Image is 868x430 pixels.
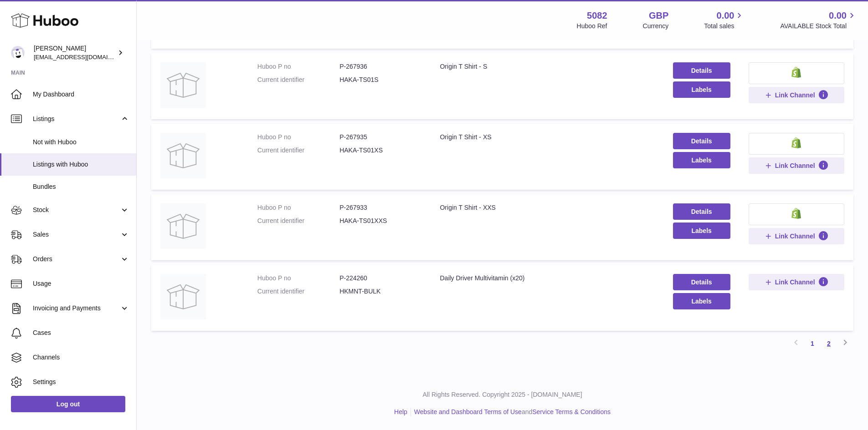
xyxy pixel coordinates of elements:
div: Huboo Ref [577,22,607,30]
span: Listings with Huboo [33,160,129,169]
img: shopify-small.png [791,208,801,219]
dt: Huboo P no [257,133,339,142]
button: Link Channel [749,157,844,174]
button: Labels [673,81,730,98]
img: Daily Driver Multivitamin (x20) [160,274,206,319]
div: [PERSON_NAME] [34,44,116,61]
a: Service Terms & Conditions [532,408,611,415]
button: Link Channel [749,228,844,244]
dd: P-267935 [339,133,421,142]
span: Link Channel [775,278,815,286]
dt: Current identifier [257,76,339,84]
button: Link Channel [749,87,844,103]
a: Help [394,408,407,415]
span: 0.00 [717,10,734,22]
dd: HKMNT-BULK [339,287,421,296]
p: All Rights Reserved. Copyright 2025 - [DOMAIN_NAME] [144,390,861,399]
span: Invoicing and Payments [33,304,120,313]
span: Listings [33,115,120,123]
div: Daily Driver Multivitamin (x20) [440,274,654,283]
span: Link Channel [775,162,815,170]
dt: Huboo P no [257,203,339,212]
span: Not with Huboo [33,138,129,147]
span: Cases [33,329,129,337]
li: and [411,408,611,416]
dt: Huboo P no [257,62,339,71]
span: Usage [33,279,129,288]
button: Labels [673,152,730,168]
span: 0.00 [829,10,847,22]
dd: HAKA-TS01S [339,76,421,84]
dd: HAKA-TS01XS [339,146,421,155]
dd: P-224260 [339,274,421,283]
strong: GBP [649,10,668,22]
img: internalAdmin-5082@internal.huboo.com [11,46,25,60]
a: Log out [11,396,125,412]
a: Details [673,62,730,79]
span: Settings [33,378,129,386]
a: Details [673,203,730,220]
span: Orders [33,255,120,263]
a: Details [673,133,730,149]
button: Labels [673,293,730,309]
div: Origin T Shirt - S [440,62,654,71]
strong: 5082 [587,10,607,22]
img: Origin T Shirt - S [160,62,206,108]
span: Stock [33,206,120,214]
a: 0.00 AVAILABLE Stock Total [780,10,857,30]
span: My Dashboard [33,90,129,99]
dt: Current identifier [257,217,339,225]
button: Labels [673,223,730,239]
div: Currency [643,22,669,30]
div: Origin T Shirt - XS [440,133,654,142]
img: Origin T Shirt - XXS [160,203,206,249]
a: 2 [821,335,837,352]
a: 0.00 Total sales [704,10,745,30]
dd: HAKA-TS01XXS [339,217,421,225]
span: [EMAIL_ADDRESS][DOMAIN_NAME] [34,53,134,61]
a: Website and Dashboard Terms of Use [414,408,522,415]
div: Origin T Shirt - XXS [440,203,654,212]
img: Origin T Shirt - XS [160,133,206,178]
img: shopify-small.png [791,67,801,78]
dd: P-267936 [339,62,421,71]
span: Bundles [33,182,129,191]
dt: Huboo P no [257,274,339,283]
dt: Current identifier [257,287,339,296]
dt: Current identifier [257,146,339,155]
span: Channels [33,353,129,362]
dd: P-267933 [339,203,421,212]
span: Link Channel [775,232,815,240]
img: shopify-small.png [791,137,801,148]
span: Sales [33,230,120,239]
span: AVAILABLE Stock Total [780,22,857,30]
a: 1 [804,335,821,352]
a: Details [673,274,730,290]
button: Link Channel [749,274,844,290]
span: Link Channel [775,91,815,99]
span: Total sales [704,22,745,30]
